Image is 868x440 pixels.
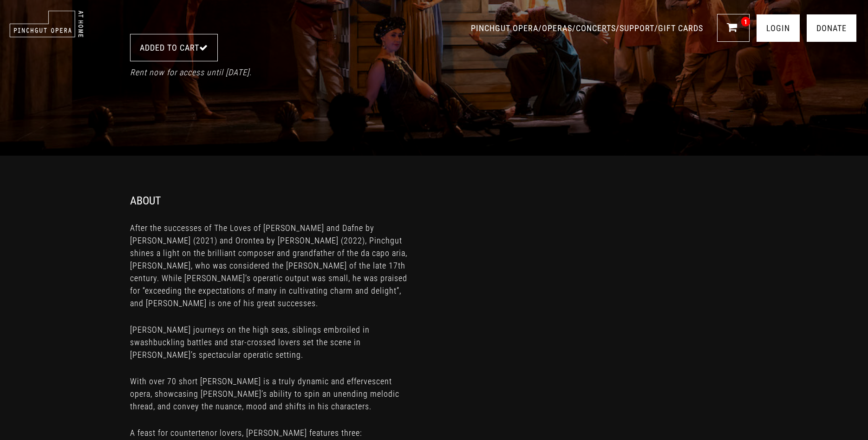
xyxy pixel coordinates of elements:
[807,14,856,42] a: Donate
[130,375,409,413] p: With over 70 short [PERSON_NAME] is a truly dynamic and effervescent opera, showcasing [PERSON_NA...
[130,323,409,361] p: [PERSON_NAME] journeys on the high seas, siblings embroiled in swashbuckling battles and star-cro...
[741,17,750,26] span: 1
[757,14,800,42] a: LOGIN
[130,194,161,208] h4: About
[471,23,538,33] a: PINCHGUT OPERA
[9,10,84,38] img: pinchgut_at_home_negative_logo.svg
[576,23,616,33] a: CONCERTS
[130,34,218,61] a: Added to cart
[542,23,572,33] a: OPERAS
[620,23,654,33] a: SUPPORT
[658,23,703,33] a: GIFT CARDS
[130,67,252,77] i: Rent now for access until [DATE].
[130,222,409,309] p: After the successes of The Loves of [PERSON_NAME] and Dafne by [PERSON_NAME] (2021) and Orontea b...
[717,14,750,42] a: 1
[471,23,705,33] span: / / / /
